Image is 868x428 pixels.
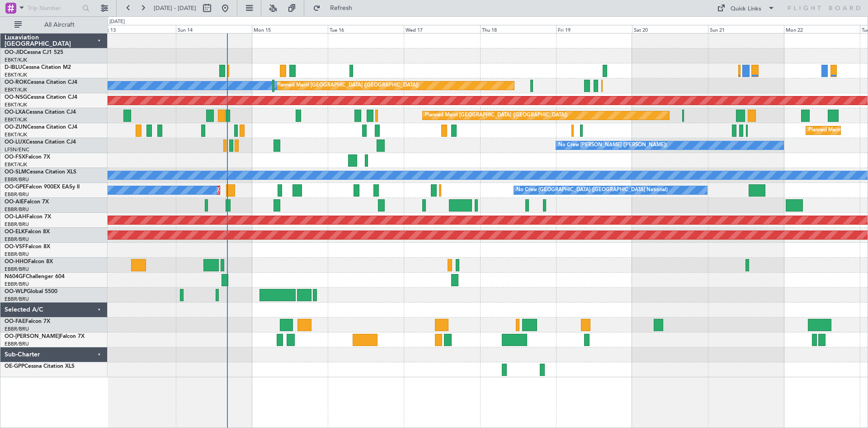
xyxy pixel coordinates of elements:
span: OO-ZUN [5,125,27,130]
span: OO-FAE [5,319,25,324]
a: EBKT/KJK [5,72,27,78]
a: EBKT/KJK [5,87,27,93]
a: D-IBLUCessna Citation M2 [5,65,71,70]
span: OO-GPE [5,184,26,190]
span: OE-GPP [5,364,24,369]
a: N604GFChallenger 604 [5,274,65,279]
a: EBBR/BRU [5,266,29,273]
a: EBBR/BRU [5,206,29,213]
a: OO-NSGCessna Citation CJ4 [5,95,77,100]
span: OO-LXA [5,110,26,115]
button: Refresh [309,1,363,15]
a: OO-ELKFalcon 8X [5,229,50,235]
a: OO-JIDCessna CJ1 525 [5,50,63,55]
a: OO-FSXFalcon 7X [5,154,50,160]
span: OO-VSF [5,244,25,250]
a: OO-WLPGlobal 5500 [5,289,57,294]
a: EBBR/BRU [5,296,29,303]
span: All Aircraft [24,22,95,28]
span: OO-SLM [5,169,26,175]
a: EBKT/KJK [5,116,27,123]
span: OO-ROK [5,80,27,85]
a: OO-LXACessna Citation CJ4 [5,110,76,115]
div: No Crew [GEOGRAPHIC_DATA] ([GEOGRAPHIC_DATA] National) [516,183,668,197]
span: OO-AIE [5,199,24,205]
div: Sat 13 [100,25,176,33]
span: OO-NSG [5,95,27,100]
div: Tue 16 [328,25,404,33]
a: EBBR/BRU [5,281,29,288]
button: Quick Links [712,1,779,15]
a: LFSN/ENC [5,146,29,153]
a: OO-LAHFalcon 7X [5,214,51,220]
span: N604GF [5,274,26,279]
a: EBKT/KJK [5,161,27,168]
div: No Crew [PERSON_NAME] ([PERSON_NAME]) [558,139,667,152]
a: EBKT/KJK [5,101,27,108]
a: OO-FAEFalcon 7X [5,319,50,324]
div: Wed 17 [404,25,480,33]
div: Planned Maint [GEOGRAPHIC_DATA] ([GEOGRAPHIC_DATA]) [425,109,567,122]
div: Planned Maint [GEOGRAPHIC_DATA] ([GEOGRAPHIC_DATA]) [276,79,419,92]
a: EBBR/BRU [5,236,29,243]
a: EBBR/BRU [5,221,29,228]
div: Mon 15 [252,25,328,33]
div: Sun 14 [176,25,252,33]
a: EBBR/BRU [5,251,29,258]
span: OO-WLP [5,289,27,294]
span: D-IBLU [5,65,22,70]
span: [DATE] - [DATE] [154,4,196,12]
a: OO-HHOFalcon 8X [5,259,53,264]
a: OO-VSFFalcon 8X [5,244,50,250]
div: [DATE] [109,18,125,26]
a: EBBR/BRU [5,326,29,332]
span: OO-JID [5,50,24,55]
span: Refresh [322,5,360,11]
span: OO-FSX [5,154,25,160]
a: OE-GPPCessna Citation XLS [5,364,75,369]
div: Quick Links [731,5,761,14]
div: Mon 22 [784,25,860,33]
span: OO-LAH [5,214,26,220]
a: EBBR/BRU [5,341,29,347]
span: OO-[PERSON_NAME] [5,334,60,339]
a: EBBR/BRU [5,191,29,198]
div: Thu 18 [480,25,556,33]
a: EBBR/BRU [5,176,29,183]
a: OO-SLMCessna Citation XLS [5,169,76,175]
span: OO-LUX [5,139,26,145]
a: OO-GPEFalcon 900EX EASy II [5,184,80,190]
a: OO-AIEFalcon 7X [5,199,49,205]
button: All Aircraft [10,18,98,32]
a: OO-[PERSON_NAME]Falcon 7X [5,334,85,339]
input: Trip Number [28,1,80,15]
a: EBKT/KJK [5,57,27,63]
span: OO-HHO [5,259,28,264]
div: Sat 20 [632,25,708,33]
span: OO-ELK [5,229,25,235]
a: OO-ROKCessna Citation CJ4 [5,80,77,85]
a: OO-ZUNCessna Citation CJ4 [5,125,77,130]
a: EBKT/KJK [5,131,27,138]
div: Fri 19 [556,25,632,33]
a: OO-LUXCessna Citation CJ4 [5,139,76,145]
div: Sun 21 [708,25,784,33]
